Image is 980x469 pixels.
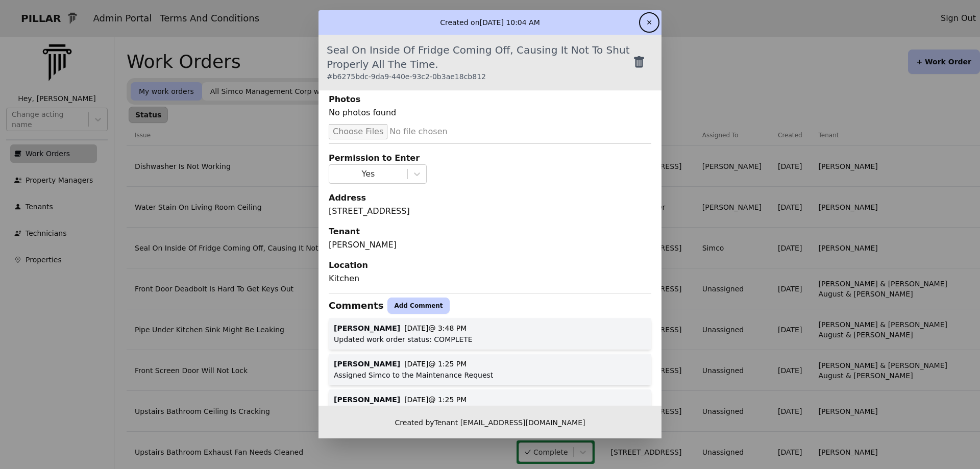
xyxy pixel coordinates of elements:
div: Address [329,192,651,204]
p: Created on [DATE] 10:04 AM [440,17,540,28]
div: Assigned Simco to the Maintenance Request [334,370,646,380]
div: Photos [329,93,651,106]
div: No photos found [329,107,651,123]
p: [PERSON_NAME] [334,323,400,333]
div: Seal On Inside Of Fridge Coming Off, Causing It Not To Shut Properly All The Time. [327,43,633,82]
div: # b6275bdc-9da9-440e-93c2-0b3ae18cb812 [327,71,633,82]
p: [DATE] @ 1:25 PM [404,394,467,405]
button: ✕ [641,14,657,31]
p: [PERSON_NAME] [334,394,400,405]
button: Add Comment [387,298,449,314]
div: Comments [329,299,383,313]
p: [DATE] @ 1:25 PM [404,359,467,369]
div: [PERSON_NAME] [329,239,651,251]
div: [STREET_ADDRESS] [329,205,651,217]
p: [PERSON_NAME] [334,359,400,369]
p: [DATE] @ 3:48 PM [404,323,467,333]
div: Kitchen [329,273,651,285]
div: Created by Tenant [EMAIL_ADDRESS][DOMAIN_NAME] [318,406,661,438]
div: Permission to Enter [329,152,651,164]
div: Tenant [329,226,651,238]
div: Updated work order status: COMPLETE [334,334,646,344]
div: Location [329,259,651,271]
